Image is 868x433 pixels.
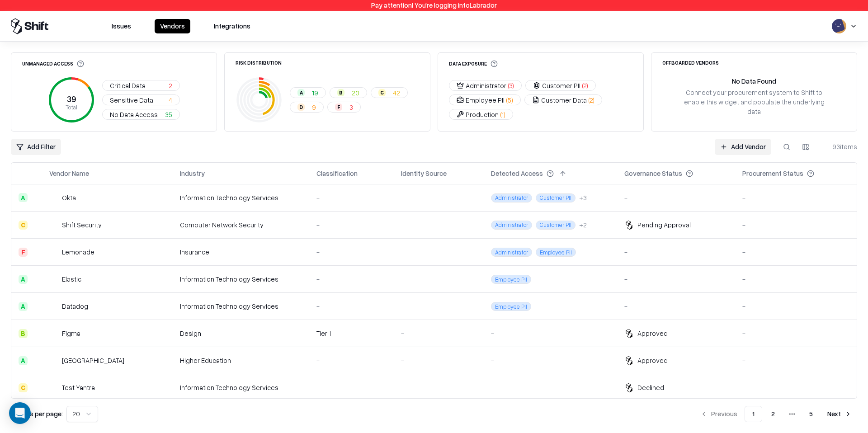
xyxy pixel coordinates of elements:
div: - [316,193,387,202]
button: 5 [802,406,820,422]
img: Test Yantra [49,383,58,392]
img: okta.com [401,301,410,310]
div: Vendor Name [49,169,89,178]
button: Critical Data2 [102,80,180,91]
div: Computer Network Security [180,220,302,230]
div: - [742,383,849,392]
div: - [316,301,387,311]
div: C [19,383,28,392]
img: Tel Aviv University [49,356,58,365]
div: A [297,89,305,96]
div: Classification [316,169,358,178]
img: Lemonade [49,248,58,257]
div: - [401,329,476,338]
div: - [742,193,849,202]
div: - [401,356,476,365]
div: Identity Source [401,169,447,178]
span: 9 [312,103,316,112]
span: 20 [352,88,359,98]
button: D9 [290,102,324,113]
span: Sensitive Data [110,95,153,105]
div: Governance Status [624,169,682,178]
span: ( 2 ) [582,81,588,90]
span: 3 [349,103,353,112]
div: Information Technology Services [180,274,302,284]
div: Pending Approval [637,220,691,230]
div: - [742,329,849,338]
div: F [19,248,28,257]
div: D [297,104,305,111]
div: - [742,301,849,311]
div: - [316,356,387,365]
div: Tier 1 [316,329,387,338]
button: Customer PII(2) [525,80,596,91]
button: B20 [330,87,367,98]
img: Okta [49,193,58,202]
button: A19 [290,87,326,98]
button: Sensitive Data4 [102,94,180,105]
tspan: Total [66,104,77,111]
button: 2 [764,406,782,422]
span: Employee PII [491,275,531,284]
div: - [624,247,728,257]
span: ( 5 ) [506,95,513,105]
div: - [624,193,728,202]
span: Critical Data [110,81,146,90]
div: Test Yantra [62,383,95,392]
span: Employee PII [491,302,531,311]
button: Vendors [155,19,190,33]
div: B [19,329,28,338]
img: Elastic [49,275,58,284]
div: Information Technology Services [180,301,302,311]
div: Datadog [62,301,88,311]
div: - [316,383,387,392]
span: 4 [169,95,172,105]
img: Figma [49,329,58,338]
div: A [19,193,28,202]
button: Customer Data(2) [524,94,602,105]
div: Offboarded Vendors [662,60,719,65]
div: - [624,301,728,311]
div: Connect your procurement system to Shift to enable this widget and populate the underlying data [680,88,828,116]
div: Open Intercom Messenger [9,402,31,424]
img: okta.com [414,192,423,201]
div: - [401,383,476,392]
span: Customer PII [536,193,576,202]
div: Information Technology Services [180,193,302,202]
img: aws.amazon.com [401,219,410,228]
button: Integrations [208,19,256,33]
img: entra.microsoft.com [401,192,410,201]
span: 35 [165,110,172,119]
div: - [316,247,387,257]
div: Industry [180,169,205,178]
button: Employee PII(5) [449,94,521,105]
a: Add Vendor [715,139,771,155]
button: +3 [579,193,587,202]
div: F [335,104,342,111]
span: 19 [312,88,318,98]
span: Administrator [491,248,532,257]
div: A [19,275,28,284]
div: Unmanaged Access [22,60,84,67]
span: ( 3 ) [508,81,514,90]
span: 2 [169,81,172,90]
span: Administrator [491,221,532,230]
div: - [491,383,610,392]
div: Procurement Status [742,169,803,178]
button: +2 [579,220,587,230]
div: - [491,329,610,338]
div: - [491,356,610,365]
div: [GEOGRAPHIC_DATA] [62,356,124,365]
div: Approved [637,356,668,365]
div: Okta [62,193,76,202]
div: + 3 [579,193,587,202]
div: Risk Distribution [236,60,282,65]
span: Customer PII [536,221,576,230]
div: Data Exposure [449,60,498,67]
span: 42 [393,88,400,98]
div: Detected Access [491,169,543,178]
div: C [19,221,28,230]
div: - [742,247,849,257]
button: Administrator(3) [449,80,522,91]
span: ( 2 ) [589,95,594,105]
